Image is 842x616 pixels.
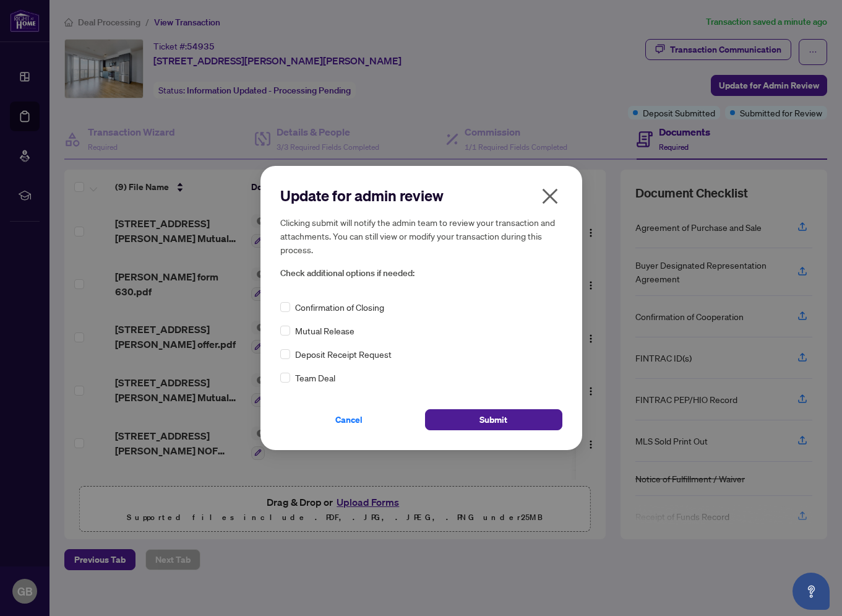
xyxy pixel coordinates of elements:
span: Submit [479,410,507,430]
button: Submit [425,409,562,430]
span: Mutual Release [295,324,354,337]
span: Team Deal [295,371,335,384]
button: Cancel [280,409,418,430]
button: Open asap [793,573,830,610]
span: close [540,186,560,206]
span: Confirmation of Closing [295,300,384,314]
span: Cancel [335,410,363,430]
h2: Update for admin review [280,186,562,206]
span: Deposit Receipt Request [295,347,392,361]
h5: Clicking submit will notify the admin team to review your transaction and attachments. You can st... [280,215,562,256]
span: Check additional options if needed: [280,266,562,280]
